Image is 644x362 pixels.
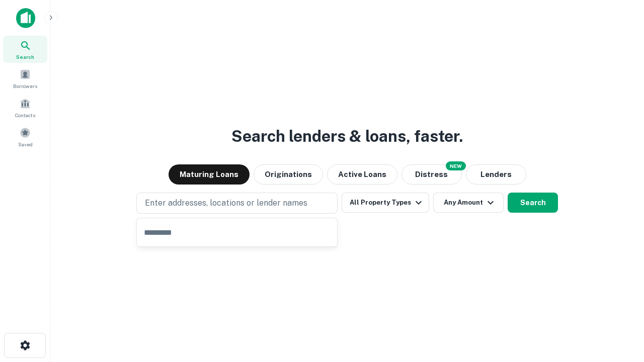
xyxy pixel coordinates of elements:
button: Maturing Loans [169,164,250,185]
a: Saved [3,123,47,150]
button: All Property Types [342,193,429,213]
span: Saved [18,140,33,148]
button: Originations [254,164,323,185]
button: Active Loans [327,164,397,185]
span: Contacts [15,111,35,119]
button: Lenders [466,164,526,185]
button: Enter addresses, locations or lender names [136,193,338,214]
span: Search [16,53,34,61]
p: Enter addresses, locations or lender names [145,197,307,209]
div: NEW [446,161,466,170]
button: Any Amount [433,193,504,213]
a: Borrowers [3,65,47,92]
a: Search [3,36,47,63]
button: Search [508,193,558,213]
a: Contacts [3,94,47,121]
span: Borrowers [13,82,37,90]
h3: Search lenders & loans, faster. [231,124,463,148]
button: Search distressed loans with lien and other non-mortgage details. [401,164,462,185]
img: capitalize-icon.png [16,8,35,28]
iframe: Chat Widget [594,282,644,330]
